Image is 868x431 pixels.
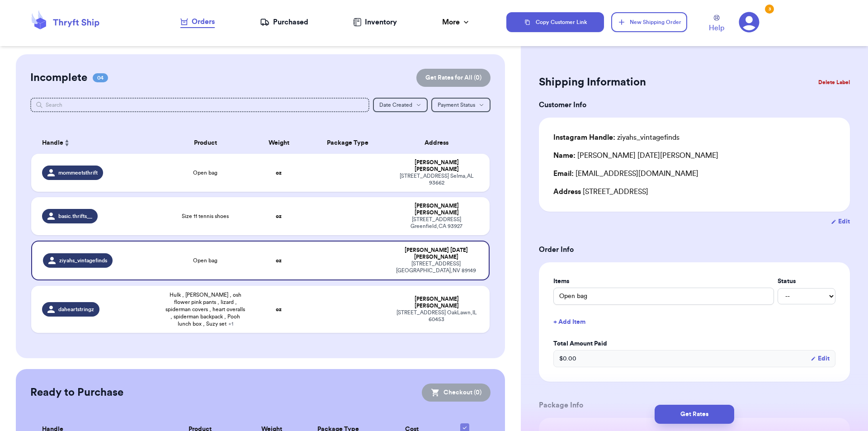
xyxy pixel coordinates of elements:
[389,132,490,154] th: Address
[276,258,282,263] strong: oz
[165,291,246,327] span: Hulk , [PERSON_NAME] , osh flower pink pants , lizard , spiderman covers , heart overalls , spide...
[251,132,307,154] th: Weight
[58,169,98,176] span: mommeetsthrift
[815,72,854,92] button: Delete Label
[655,405,734,424] button: Get Rates
[553,277,774,286] label: Items
[831,217,850,226] button: Edit
[611,12,687,32] button: New Shipping Order
[276,307,282,312] strong: oz
[182,213,229,220] span: Size 11 tennis shoes
[539,75,646,90] h2: Shipping Information
[63,137,71,148] button: Sort ascending
[394,309,479,323] div: [STREET_ADDRESS] OakLawn , IL 60453
[539,99,850,110] h3: Customer Info
[553,134,615,141] span: Instagram Handle:
[442,17,471,28] div: More
[42,138,63,148] span: Handle
[422,384,491,402] button: Checkout (0)
[276,213,282,219] strong: oz
[553,170,574,177] span: Email:
[394,247,478,260] div: [PERSON_NAME] [DATE][PERSON_NAME]
[228,321,233,327] span: + 1
[811,354,830,363] button: Edit
[160,132,251,154] th: Product
[550,312,839,332] button: + Add Item
[765,5,774,14] div: 3
[193,169,217,176] span: Open bag
[394,173,479,186] div: [STREET_ADDRESS] Selma , AL 93662
[539,244,850,255] h3: Order Info
[394,296,479,309] div: [PERSON_NAME] [PERSON_NAME]
[778,277,835,286] label: Status
[276,170,282,175] strong: oz
[709,15,724,33] a: Help
[553,188,581,195] span: Address
[30,385,123,400] h2: Ready to Purchase
[553,152,576,159] span: Name:
[553,186,835,197] div: [STREET_ADDRESS]
[30,98,370,112] input: Search
[260,17,308,28] a: Purchased
[379,102,412,108] span: Date Created
[553,132,679,143] div: ziyahs_vintagefinds
[553,168,835,179] div: [EMAIL_ADDRESS][DOMAIN_NAME]
[431,98,491,112] button: Payment Status
[559,354,576,363] span: $ 0.00
[553,150,718,161] div: [PERSON_NAME] [DATE][PERSON_NAME]
[180,16,215,28] a: Orders
[394,216,479,230] div: [STREET_ADDRESS] Greenfield , CA 93927
[30,71,87,85] h2: Incomplete
[394,159,479,173] div: [PERSON_NAME] [PERSON_NAME]
[193,257,217,264] span: Open bag
[58,306,94,313] span: daheartstringz
[394,203,479,216] div: [PERSON_NAME] [PERSON_NAME]
[709,23,724,33] span: Help
[394,260,478,274] div: [STREET_ADDRESS] [GEOGRAPHIC_DATA] , NV 89149
[306,132,389,154] th: Package Type
[553,339,835,348] label: Total Amount Paid
[59,257,107,264] span: ziyahs_vintagefinds
[739,12,759,33] a: 3
[353,17,397,28] a: Inventory
[373,98,428,112] button: Date Created
[506,12,604,32] button: Copy Customer Link
[58,213,92,220] span: basic.thrifts__
[93,73,108,82] span: 04
[438,102,475,108] span: Payment Status
[416,69,491,87] button: Get Rates for All (0)
[180,16,215,27] div: Orders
